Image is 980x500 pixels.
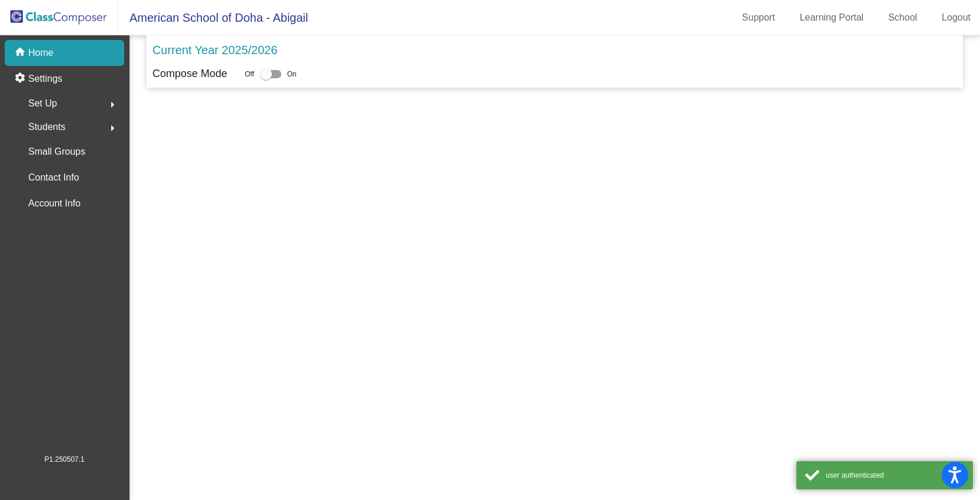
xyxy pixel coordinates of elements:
[28,46,54,60] p: Home
[790,8,873,27] a: Learning Portal
[28,195,81,212] p: Account Info
[28,169,79,186] p: Contact Info
[733,8,785,27] a: Support
[28,95,57,112] span: Set Up
[287,69,297,79] span: On
[28,144,85,160] p: Small Groups
[14,72,28,86] mat-icon: settings
[152,66,227,82] p: Compose Mode
[28,72,62,86] p: Settings
[105,121,119,135] mat-icon: arrow_right
[105,98,119,112] mat-icon: arrow_right
[28,119,65,135] span: Students
[932,8,980,27] a: Logout
[826,470,964,481] div: user authenticated
[118,8,308,27] span: American School of Doha - Abigail
[245,69,254,79] span: Off
[879,8,926,27] a: School
[14,46,28,60] mat-icon: home
[152,41,277,59] p: Current Year 2025/2026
